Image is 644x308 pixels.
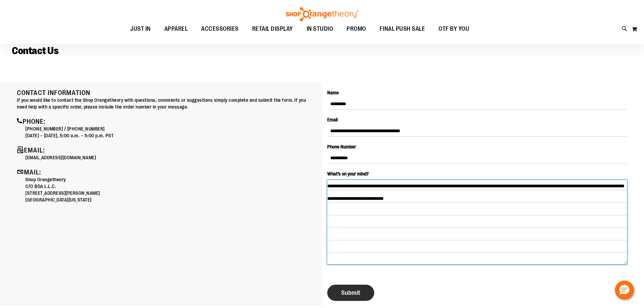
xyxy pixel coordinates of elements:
[12,45,58,56] span: Contact Us
[285,7,359,21] img: Shop Orangetheory
[300,21,340,37] a: IN STUDIO
[245,21,300,37] a: RETAIL DISPLAY
[25,132,317,139] p: [DATE] – [DATE], 5:00 a.m. – 5:00 p.m. PST
[327,171,369,176] span: What’s on your mind?
[615,281,634,300] button: Hello, have a question? Let’s chat.
[164,21,188,37] span: APPAREL
[17,146,317,154] h4: Email:
[327,285,374,301] button: Submit
[130,21,151,37] span: JUST IN
[380,21,425,37] span: FINAL PUSH SALE
[194,21,245,37] a: ACCESSORIES
[17,89,317,97] h4: Contact Information
[25,176,317,183] p: Shop Orangetheory
[201,21,239,37] span: ACCESSORIES
[307,21,333,37] span: IN STUDIO
[17,117,317,125] h4: Phone:
[341,289,360,297] span: Submit
[340,21,373,37] a: PROMO
[25,190,317,196] p: [STREET_ADDRESS][PERSON_NAME]
[25,154,317,161] p: [EMAIL_ADDRESS][DOMAIN_NAME]
[252,21,293,37] span: RETAIL DISPLAY
[438,21,469,37] span: OTF BY YOU
[25,125,317,132] p: [PHONE_NUMBER] / [PHONE_NUMBER]
[17,97,317,110] p: If you would like to contact the Shop Orangetheory with questions, comments or suggestions simply...
[327,117,338,122] span: Email
[347,21,366,37] span: PROMO
[17,168,317,176] h4: Mail:
[123,21,158,37] a: JUST IN
[327,144,356,149] span: Phone Number
[158,21,195,37] a: APPAREL
[327,90,339,95] span: Name
[25,196,317,203] p: [GEOGRAPHIC_DATA][US_STATE]
[25,183,317,190] p: C/O BDA L.L.C.
[373,21,432,37] a: FINAL PUSH SALE
[432,21,476,37] a: OTF BY YOU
